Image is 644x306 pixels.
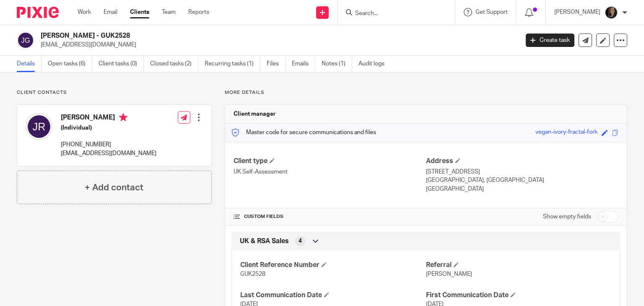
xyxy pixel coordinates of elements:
a: Recurring tasks (1) [205,56,260,72]
span: 4 [299,237,302,245]
span: Edit Last Communication Date [324,292,329,297]
h4: First Communication Date [426,291,612,300]
a: Files [267,56,286,72]
p: Master code for secure communications and files [231,128,376,137]
h4: Client type [234,157,426,166]
span: UK & RSA Sales [240,237,289,246]
img: svg%3E [26,113,52,140]
a: Clients [130,8,149,16]
span: Edit First Communication Date [511,292,516,297]
p: [EMAIL_ADDRESS][DOMAIN_NAME] [41,41,513,49]
img: svg%3E [17,31,34,49]
i: Primary [119,113,127,122]
a: Closed tasks (2) [150,56,198,72]
h4: + Add contact [85,181,143,194]
a: Create task [526,34,574,47]
a: Reports [188,8,209,16]
span: Edit code [602,130,608,136]
input: Search [354,10,430,18]
p: UK Self-Assessment [234,168,426,176]
a: Work [78,8,91,16]
span: Edit Referral [454,262,459,267]
p: Client contacts [17,89,212,96]
p: [GEOGRAPHIC_DATA], [GEOGRAPHIC_DATA] [426,176,618,184]
img: Screenshot%202023-08-23%20174648.png [605,6,618,19]
span: Change Client type [270,158,275,163]
p: [EMAIL_ADDRESS][DOMAIN_NAME] [61,149,156,158]
label: Show empty fields [543,213,591,221]
h3: Client manager [234,110,276,118]
h4: CUSTOM FIELDS [234,213,426,220]
h4: Address [426,157,618,166]
span: Get Support [475,9,508,15]
a: Edit client [596,34,610,47]
a: Notes (1) [322,56,352,72]
span: Edit Client Reference Number [322,262,327,267]
a: Details [17,56,42,72]
a: Team [162,8,176,16]
h4: Referral [426,261,612,270]
p: More details [225,89,627,96]
p: [STREET_ADDRESS] [426,168,618,176]
a: Audit logs [358,56,391,72]
p: [PHONE_NUMBER] [61,140,156,149]
a: Email [104,8,117,16]
a: Open tasks (6) [48,56,92,72]
span: GUK2528 [240,271,265,277]
span: Copy to clipboard [612,130,618,136]
a: Send new email [579,34,592,47]
h2: [PERSON_NAME] - GUK2528 [41,31,419,40]
h4: Last Communication Date [240,291,426,300]
h5: (Individual) [61,124,156,132]
h4: Client Reference Number [240,261,426,270]
h4: [PERSON_NAME] [61,113,156,124]
a: Emails [292,56,315,72]
div: vegan-ivory-fractal-fork [535,128,597,137]
p: [GEOGRAPHIC_DATA] [426,185,618,193]
span: [PERSON_NAME] [426,271,472,277]
img: Pixie [17,7,59,18]
span: Edit Address [455,158,460,163]
p: [PERSON_NAME] [554,8,600,16]
a: Client tasks (0) [99,56,144,72]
